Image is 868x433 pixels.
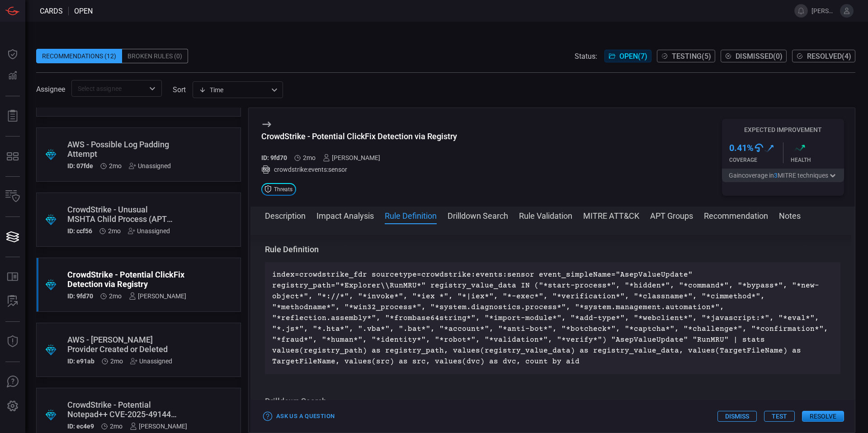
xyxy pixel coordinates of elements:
[2,395,24,417] button: Preferences
[316,210,374,221] button: Impact Analysis
[779,210,801,221] button: Notes
[722,126,844,133] h5: Expected Improvement
[721,50,787,62] button: Dismissed(0)
[146,82,159,95] button: Open
[774,172,778,179] span: 3
[722,169,844,182] button: Gaincoverage in3MITRE techniques
[108,227,121,235] span: Jul 09, 2025 4:08 AM
[650,210,693,221] button: APT Groups
[385,210,437,221] button: Rule Definition
[265,244,840,255] h3: Rule Definition
[261,154,287,161] h5: ID: 9fd70
[672,52,711,61] span: Testing ( 5 )
[704,210,768,221] button: Recommendation
[128,227,170,235] div: Unassigned
[109,162,122,169] span: Jul 16, 2025 7:51 AM
[109,292,122,300] span: Jul 09, 2025 4:06 AM
[67,292,93,300] h5: ID: 9fd70
[67,358,94,365] h5: ID: e91ab
[74,83,144,94] input: Select assignee
[2,43,24,65] button: Dashboard
[261,165,457,174] div: crowdstrike:events:sensor
[657,50,715,62] button: Testing(5)
[2,226,24,248] button: Cards
[272,269,833,367] p: index=crowdstrike_fdr sourcetype=crowdstrike:events:sensor event_simpleName="AsepValueUpdate" reg...
[323,154,380,161] div: [PERSON_NAME]
[575,52,597,61] span: Status:
[274,187,292,192] span: Threats
[792,50,855,62] button: Resolved(4)
[110,423,123,430] span: Jul 01, 2025 8:00 AM
[303,154,316,161] span: Jul 09, 2025 4:06 AM
[67,335,175,354] div: AWS - SAML Provider Created or Deleted
[36,85,65,94] span: Assignee
[2,65,24,87] button: Detections
[129,162,171,169] div: Unassigned
[583,210,639,221] button: MITRE ATT&CK
[448,210,508,221] button: Drilldown Search
[2,266,24,288] button: Rule Catalog
[110,358,123,365] span: Jul 09, 2025 3:43 AM
[764,411,795,422] button: Test
[519,210,572,221] button: Rule Validation
[173,85,186,94] label: sort
[2,146,24,167] button: MITRE - Detection Posture
[811,7,836,14] span: [PERSON_NAME].[PERSON_NAME]
[265,396,840,407] h3: Drilldown Search
[791,157,844,163] div: Health
[604,50,651,62] button: Open(7)
[67,423,94,430] h5: ID: ec4e9
[122,49,188,63] div: Broken Rules (0)
[265,210,306,221] button: Description
[74,7,93,15] span: open
[717,411,757,422] button: Dismiss
[67,400,187,419] div: CrowdStrike - Potential Notepad++ CVE-2025-49144 Exploitation
[67,227,92,235] h5: ID: ccf56
[2,291,24,312] button: ALERT ANALYSIS
[36,49,122,63] div: Recommendations (12)
[729,142,754,153] h3: 0.41 %
[2,105,24,127] button: Reports
[261,132,457,141] div: CrowdStrike - Potential ClickFix Detection via Registry
[130,423,187,430] div: [PERSON_NAME]
[199,85,269,94] div: Time
[2,331,24,353] button: Threat Intelligence
[729,157,783,163] div: Coverage
[2,371,24,393] button: Ask Us A Question
[807,52,851,61] span: Resolved ( 4 )
[67,205,175,224] div: CrowdStrike - Unusual MSHTA Child Process (APT 29, FIN7, Muddy Waters)
[2,186,24,207] button: Inventory
[619,52,647,61] span: Open ( 7 )
[67,140,175,159] div: AWS - Possible Log Padding Attempt
[129,292,186,300] div: [PERSON_NAME]
[261,409,337,424] button: Ask Us a Question
[736,52,783,61] span: Dismissed ( 0 )
[802,411,844,422] button: Resolve
[67,162,93,169] h5: ID: 07fde
[130,358,172,365] div: Unassigned
[67,270,186,289] div: CrowdStrike - Potential ClickFix Detection via Registry
[40,7,63,15] span: Cards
